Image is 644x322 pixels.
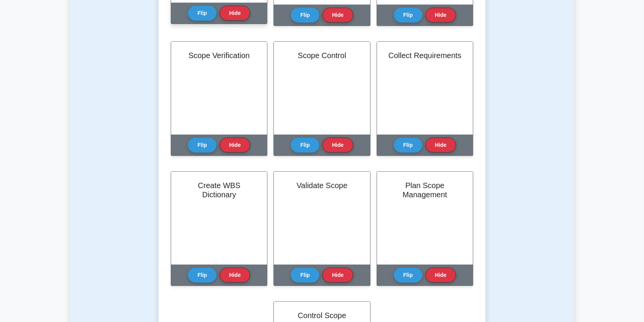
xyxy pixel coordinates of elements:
[188,268,217,283] button: Flip
[426,268,456,283] button: Hide
[426,138,456,153] button: Hide
[322,138,353,153] button: Hide
[180,181,258,199] h2: Create WBS Dictionary
[394,8,422,23] button: Flip
[220,138,250,153] button: Hide
[188,6,217,21] button: Flip
[180,51,258,60] h2: Scope Verification
[386,181,464,199] h2: Plan Scope Management
[188,138,217,153] button: Flip
[283,181,361,190] h2: Validate Scope
[291,138,319,153] button: Flip
[394,138,422,153] button: Flip
[426,8,456,23] button: Hide
[220,6,250,21] button: Hide
[386,51,464,60] h2: Collect Requirements
[291,268,319,283] button: Flip
[394,268,422,283] button: Flip
[283,51,361,60] h2: Scope Control
[220,268,250,283] button: Hide
[322,268,353,283] button: Hide
[283,311,361,320] h2: Control Scope
[322,8,353,23] button: Hide
[291,8,319,23] button: Flip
